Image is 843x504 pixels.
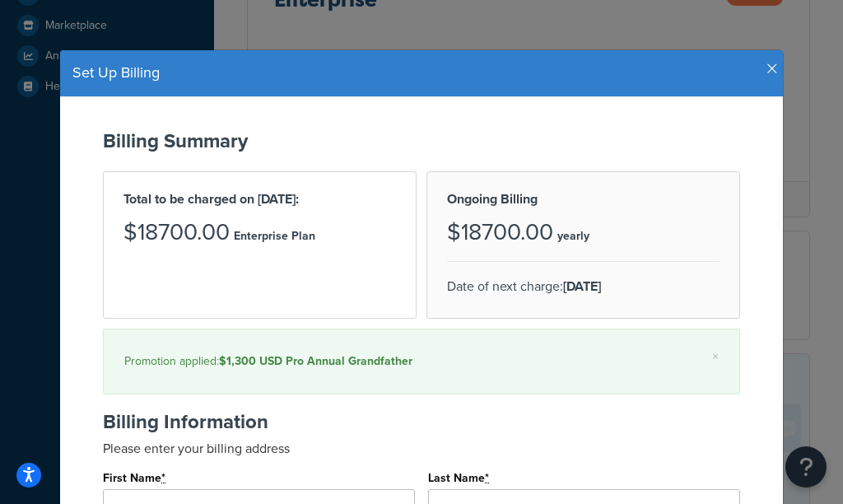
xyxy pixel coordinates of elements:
h3: $18700.00 [123,220,230,245]
h4: Set Up Billing [72,63,771,84]
label: Last Name [428,472,490,485]
strong: $1,300 USD Pro Annual Grandfather [219,352,412,370]
p: yearly [557,225,589,248]
p: Enterprise Plan [234,225,315,248]
abbr: required [161,469,165,487]
div: Promotion applied: [124,350,719,373]
p: Date of next charge: [447,275,720,298]
h2: Billing Summary [103,130,740,152]
a: × [712,350,719,363]
h2: Billing Information [103,411,740,432]
label: First Name [103,472,166,485]
h3: $18700.00 [447,220,553,245]
h2: Total to be charged on [DATE]: [123,192,396,207]
strong: [DATE] [563,277,601,296]
abbr: required [485,469,489,487]
h2: Ongoing Billing [447,192,720,207]
p: Please enter your billing address [103,439,740,458]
